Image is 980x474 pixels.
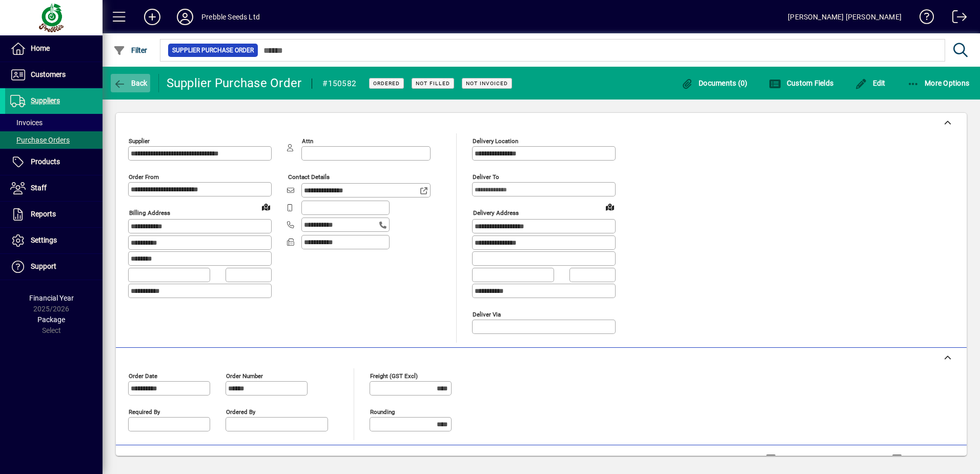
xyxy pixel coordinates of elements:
span: Reports [31,210,56,218]
span: Custom Fields [769,79,833,87]
a: Support [5,254,103,280]
mat-label: Supplier [129,137,150,145]
mat-label: Delivery Location [473,137,518,145]
span: Edit [855,79,886,87]
mat-label: Order from [129,173,159,181]
mat-label: Order number [226,372,263,379]
button: Edit [852,74,888,92]
a: Staff [5,175,103,201]
a: Settings [5,228,103,253]
span: Purchase Orders [10,136,70,144]
app-page-header-button: Back [103,74,159,92]
a: Customers [5,62,103,88]
a: View on map [602,199,618,215]
mat-label: Deliver To [473,173,499,181]
span: Staff [31,184,47,192]
mat-label: Rounding [370,408,395,415]
mat-label: Freight (GST excl) [370,372,418,379]
span: Filter [113,46,148,54]
span: Suppliers [31,96,60,105]
span: Financial Year [29,294,74,302]
mat-label: Attn [302,137,313,145]
span: Settings [31,236,57,244]
span: Not Filled [416,80,450,87]
a: Invoices [5,114,103,131]
span: Documents (0) [681,79,748,87]
button: Documents (0) [679,74,750,92]
div: Supplier Purchase Order [167,75,302,91]
a: Purchase Orders [5,131,103,149]
a: Products [5,149,103,175]
mat-label: Order date [129,372,157,379]
button: More Options [905,74,972,92]
div: Prebble Seeds Ltd [201,9,260,25]
a: Home [5,36,103,62]
button: Add [136,8,169,26]
mat-label: Ordered by [226,408,255,415]
label: Show Line Volumes/Weights [778,454,874,464]
button: Profile [169,8,201,26]
span: Not Invoiced [466,80,508,87]
span: Ordered [373,80,400,87]
div: #150582 [322,75,356,92]
div: [PERSON_NAME] [PERSON_NAME] [788,9,902,25]
mat-label: Required by [129,408,160,415]
a: Logout [945,2,967,35]
span: Invoices [10,118,43,127]
span: Home [31,44,50,52]
span: Package [37,315,65,324]
span: More Options [907,79,970,87]
span: Support [31,262,56,270]
span: Products [31,157,60,166]
button: Custom Fields [766,74,836,92]
span: Customers [31,70,66,78]
a: Reports [5,202,103,227]
a: Knowledge Base [912,2,934,35]
button: Filter [111,41,150,60]
mat-label: Deliver via [473,310,501,318]
span: Back [113,79,148,87]
a: View on map [258,199,274,215]
span: Supplier Purchase Order [172,45,254,55]
button: Back [111,74,150,92]
label: Compact View [904,454,954,464]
